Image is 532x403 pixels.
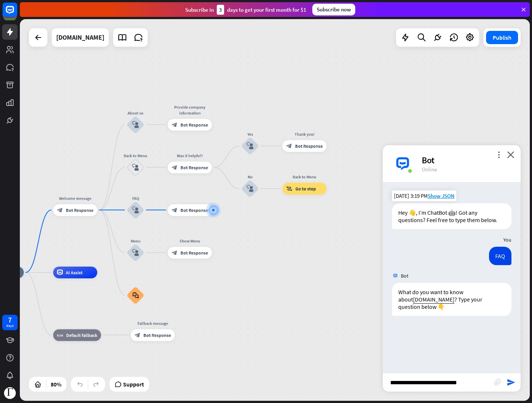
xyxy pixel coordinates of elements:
i: block_goto [286,186,292,192]
div: Back to Menu [278,174,331,180]
span: Support [123,378,144,390]
div: Welcome message [49,195,102,201]
div: Thank you! [278,131,331,137]
span: Bot Response [180,250,208,256]
a: 7 days [2,315,18,330]
button: Publish [486,31,518,44]
div: FAQ [118,195,153,201]
span: You [503,236,511,243]
span: Bot Response [180,122,208,128]
span: Bot Response [143,332,171,338]
span: Go to step [295,186,316,192]
div: Provide company information [163,104,216,116]
i: block_user_input [132,164,139,171]
i: block_user_input [132,249,139,256]
i: block_user_input [132,121,139,128]
div: bloxd.io [56,28,104,47]
div: Bot [422,154,512,166]
i: block_user_input [132,206,139,213]
span: Bot Response [180,164,208,170]
div: About us [118,110,153,116]
div: FAQ [489,247,511,265]
i: close [507,151,514,158]
div: Subscribe in days to get your first month for $1 [185,5,306,15]
div: Was it helpful? [163,153,216,158]
span: AI Assist [66,270,83,275]
div: Back to Menu [118,153,153,158]
div: What do you want to know about ? Type your question below 👇 [392,283,511,316]
i: block_bot_response [286,143,292,149]
a: [DOMAIN_NAME] [413,296,454,303]
div: No [233,174,268,180]
i: send [507,378,515,387]
div: Yes [233,131,268,137]
i: block_bot_response [57,207,63,213]
div: Online [422,166,512,173]
div: 7 [8,317,12,323]
i: block_bot_response [134,332,140,338]
i: block_bot_response [172,207,177,213]
div: 80% [48,378,64,390]
div: Fallback message [126,320,179,326]
i: block_attachment [494,378,502,386]
i: block_faq [132,292,139,299]
span: Bot [401,272,409,279]
div: Show Menu [163,238,216,244]
i: block_fallback [57,332,63,338]
i: block_bot_response [172,164,177,170]
span: Show JSON [428,192,454,199]
div: days [6,323,14,328]
div: Menu [118,238,153,244]
div: 3 [217,5,224,15]
div: Hey 👋, I’m ChatBot 🤖! Got any questions? Feel free to type them below. [392,203,511,229]
i: block_user_input [247,185,254,192]
div: Subscribe now [312,4,355,15]
span: Bot Response [180,207,208,213]
i: block_user_input [247,142,254,149]
button: Open LiveChat chat widget [6,3,28,25]
span: Bot Response [66,207,93,213]
div: [DATE] 3:19 PM [392,190,456,201]
span: Bot Response [295,143,323,149]
i: more_vert [495,151,502,158]
i: block_bot_response [172,250,177,256]
i: block_bot_response [172,122,177,128]
span: Default fallback [66,332,97,338]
